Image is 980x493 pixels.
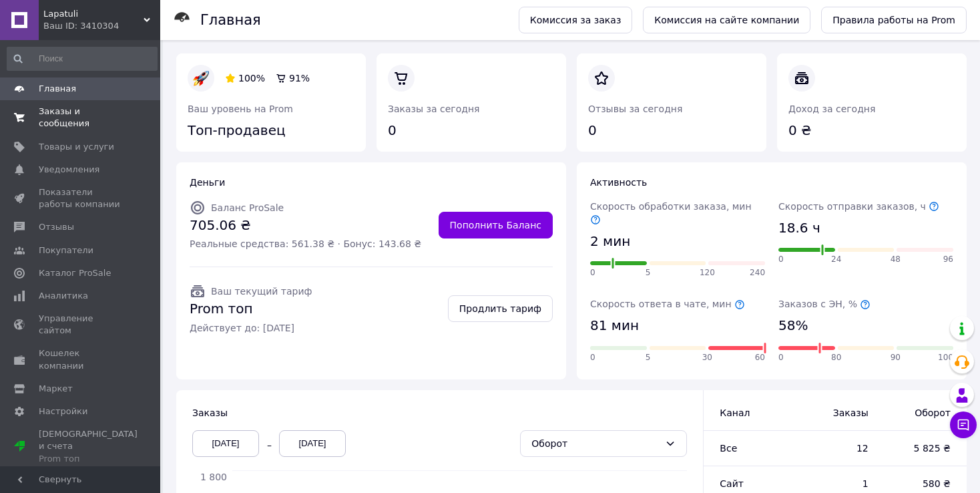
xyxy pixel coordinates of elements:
[448,295,553,322] a: Продлить тариф
[39,186,124,210] span: Показатели работы компании
[211,202,284,213] span: Баланс ProSale
[43,20,160,32] div: Ваш ID: 3410304
[200,12,261,28] h1: Главная
[891,254,901,265] span: 48
[938,352,953,363] span: 100
[778,352,784,363] span: 0
[39,405,87,418] span: Настройки
[891,352,901,363] span: 90
[590,201,752,225] span: Скорость обработки заказа, мин
[190,321,312,335] span: Действует до: [DATE]
[39,453,138,465] div: Prom топ
[39,244,93,257] span: Покупатели
[778,218,820,238] span: 18.6 ч
[702,352,712,363] span: 30
[200,472,227,482] tspan: 1 800
[39,290,88,302] span: Аналитика
[720,443,737,454] span: Все
[808,406,869,420] span: Заказы
[39,267,111,279] span: Каталог ProSale
[720,407,750,418] span: Канал
[808,477,869,490] span: 1
[755,352,765,363] span: 60
[646,267,651,279] span: 5
[39,141,114,153] span: Товары и услуги
[831,352,841,363] span: 80
[192,407,228,418] span: Заказы
[590,232,630,251] span: 2 мин
[831,254,841,265] span: 24
[750,267,765,279] span: 240
[590,177,647,188] span: Активность
[190,299,312,319] span: Prom топ
[7,47,158,71] input: Поиск
[700,267,715,279] span: 120
[943,254,953,265] span: 96
[590,299,745,309] span: Скорость ответа в чате, мин
[895,406,951,420] span: Оборот
[190,237,421,251] span: Реальные средства: 561.38 ₴ · Бонус: 143.68 ₴
[39,164,99,176] span: Уведомления
[590,316,639,335] span: 81 мин
[238,73,265,84] span: 100%
[895,477,951,490] span: 580 ₴
[279,430,346,457] div: [DATE]
[190,216,421,235] span: 705.06 ₴
[778,254,784,265] span: 0
[39,347,124,371] span: Кошелек компании
[192,430,259,457] div: [DATE]
[778,299,871,309] span: Заказов с ЭН, %
[895,442,951,455] span: 5 825 ₴
[39,106,124,130] span: Заказы и сообщения
[39,83,76,95] span: Главная
[646,352,651,363] span: 5
[519,7,633,33] a: Комиссия за заказ
[39,221,74,233] span: Отзывы
[590,352,595,363] span: 0
[808,442,869,455] span: 12
[643,7,810,33] a: Комиссия на сайте компании
[289,73,310,84] span: 91%
[39,383,73,395] span: Маркет
[43,8,144,20] span: Lapatuli
[439,212,553,238] a: Пополнить Баланс
[778,316,808,335] span: 58%
[531,436,660,451] div: Оборот
[39,428,138,465] span: [DEMOGRAPHIC_DATA] и счета
[590,267,595,279] span: 0
[821,7,967,33] a: Правила работы на Prom
[778,201,939,212] span: Скорость отправки заказов, ч
[950,412,977,438] button: Чат с покупателем
[211,286,312,297] span: Ваш текущий тариф
[39,313,124,337] span: Управление сайтом
[190,177,225,188] span: Деньги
